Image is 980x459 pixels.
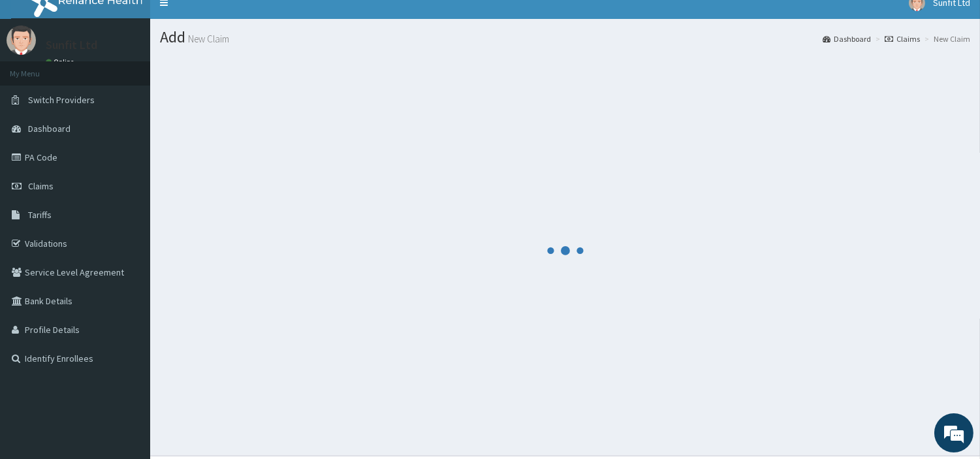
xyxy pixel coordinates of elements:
[46,57,77,67] a: Online
[185,34,229,44] small: New Claim
[28,209,52,221] span: Tariffs
[7,25,36,55] img: User Image
[46,39,97,51] p: Sunfit Ltd
[823,33,871,44] a: Dashboard
[28,180,54,192] span: Claims
[546,231,585,270] svg: audio-loading
[7,314,249,360] textarea: Type your message and hit 'Enter'
[28,94,95,106] span: Switch Providers
[921,33,970,44] li: New Claim
[68,73,219,90] div: Chat with us now
[28,123,71,135] span: Dashboard
[885,33,920,44] a: Claims
[76,143,180,275] span: We're online!
[160,29,970,46] h1: Add
[24,65,53,98] img: d_794563401_company_1708531726252_794563401
[214,7,245,38] div: Minimize live chat window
